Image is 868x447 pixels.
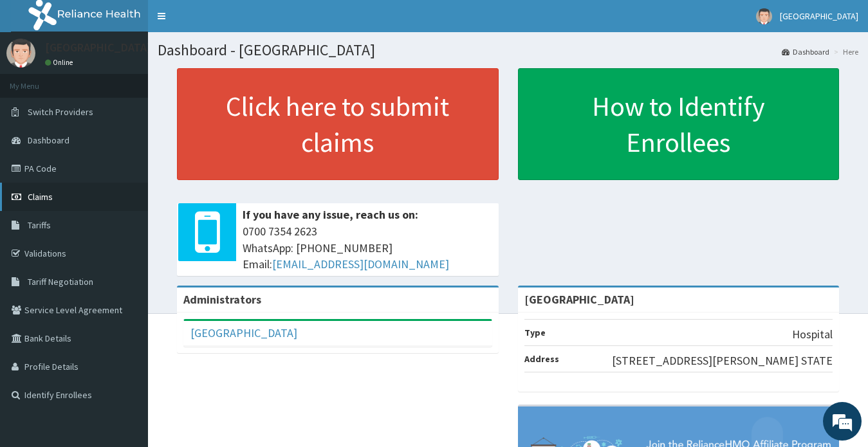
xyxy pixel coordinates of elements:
[67,72,216,89] div: Chat with us now
[45,42,151,53] p: [GEOGRAPHIC_DATA]
[28,134,69,146] span: Dashboard
[6,39,35,68] img: User Image
[612,352,833,369] p: [STREET_ADDRESS][PERSON_NAME] STATE
[524,292,634,307] strong: [GEOGRAPHIC_DATA]
[243,207,418,222] b: If you have any issue, reach us on:
[183,292,261,307] b: Administrators
[28,191,53,203] span: Claims
[524,327,546,338] b: Type
[792,326,833,343] p: Hospital
[6,305,245,350] textarea: Type your message and hit 'Enter'
[24,64,52,96] img: d_794563401_company_1708531726252_794563401
[243,223,492,273] span: 0700 7354 2623 WhatsApp: [PHONE_NUMBER] Email:
[177,68,499,180] a: Click here to submit claims
[28,219,51,231] span: Tariffs
[28,276,93,287] span: Tariff Negotiation
[518,68,840,180] a: How to Identify Enrollees
[782,46,829,57] a: Dashboard
[272,257,449,271] a: [EMAIL_ADDRESS][DOMAIN_NAME]
[75,139,178,269] span: We're online!
[524,353,559,365] b: Address
[28,106,93,118] span: Switch Providers
[831,46,858,57] li: Here
[780,10,858,22] span: [GEOGRAPHIC_DATA]
[756,8,772,24] img: User Image
[190,325,297,340] a: [GEOGRAPHIC_DATA]
[211,6,242,37] div: Minimize live chat window
[158,42,858,59] h1: Dashboard - [GEOGRAPHIC_DATA]
[45,58,76,67] a: Online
